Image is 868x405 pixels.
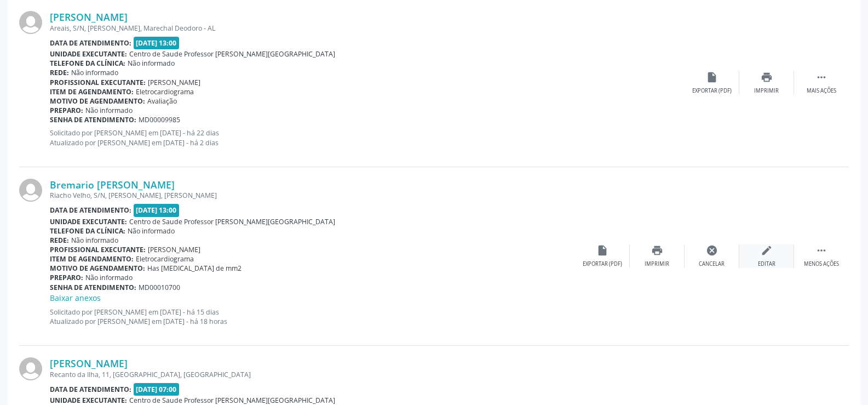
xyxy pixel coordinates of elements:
span: Avaliação [147,96,177,106]
div: Imprimir [754,87,779,95]
span: Não informado [128,226,175,236]
b: Profissional executante: [50,245,146,254]
span: Centro de Saude Professor [PERSON_NAME][GEOGRAPHIC_DATA] [129,49,335,59]
b: Unidade executante: [50,396,127,405]
a: Baixar anexos [50,293,101,303]
b: Telefone da clínica: [50,226,125,236]
b: Item de agendamento: [50,87,134,96]
b: Rede: [50,68,69,77]
div: Imprimir [645,260,669,268]
div: Riacho Velho, S/N, [PERSON_NAME], [PERSON_NAME] [50,191,575,200]
span: Eletrocardiograma [136,87,194,96]
span: [DATE] 13:00 [134,204,180,216]
span: Não informado [71,236,118,245]
span: MD00009985 [139,115,180,124]
span: Não informado [85,106,133,115]
b: Motivo de agendamento: [50,96,145,106]
img: img [19,11,42,34]
i: print [761,71,773,83]
img: img [19,357,42,380]
span: Não informado [128,59,175,68]
span: MD00010700 [139,283,180,292]
b: Preparo: [50,273,83,282]
span: Eletrocardiograma [136,254,194,264]
b: Data de atendimento: [50,206,131,215]
i: insert_drive_file [596,244,608,256]
a: [PERSON_NAME] [50,11,128,23]
p: Solicitado por [PERSON_NAME] em [DATE] - há 22 dias Atualizado por [PERSON_NAME] em [DATE] - há 2... [50,128,685,147]
b: Senha de atendimento: [50,115,136,124]
span: [DATE] 13:00 [134,37,180,49]
span: Não informado [85,273,133,282]
span: [DATE] 07:00 [134,383,180,396]
i:  [815,71,827,83]
b: Telefone da clínica: [50,59,125,68]
div: Recanto da Ilha, 11, [GEOGRAPHIC_DATA], [GEOGRAPHIC_DATA] [50,370,685,379]
b: Data de atendimento: [50,385,131,394]
a: [PERSON_NAME] [50,357,128,369]
b: Preparo: [50,106,83,115]
i: insert_drive_file [706,71,718,83]
b: Unidade executante: [50,49,127,59]
span: Has [MEDICAL_DATA] de mm2 [147,264,242,273]
div: Exportar (PDF) [692,87,732,95]
b: Item de agendamento: [50,254,134,264]
div: Areais, S/N, [PERSON_NAME], Marechal Deodoro - AL [50,24,685,33]
i: edit [761,244,773,256]
i:  [815,244,827,256]
b: Motivo de agendamento: [50,264,145,273]
span: Centro de Saude Professor [PERSON_NAME][GEOGRAPHIC_DATA] [129,217,335,226]
div: Mais ações [807,87,836,95]
span: Não informado [71,68,118,77]
div: Exportar (PDF) [583,260,622,268]
a: Bremario [PERSON_NAME] [50,179,175,191]
b: Data de atendimento: [50,38,131,48]
b: Unidade executante: [50,217,127,226]
i: cancel [706,244,718,256]
div: Editar [758,260,775,268]
b: Rede: [50,236,69,245]
span: Centro de Saude Professor [PERSON_NAME][GEOGRAPHIC_DATA] [129,396,335,405]
p: Solicitado por [PERSON_NAME] em [DATE] - há 15 dias Atualizado por [PERSON_NAME] em [DATE] - há 1... [50,307,575,326]
img: img [19,179,42,202]
span: [PERSON_NAME] [148,78,200,87]
b: Profissional executante: [50,78,146,87]
span: [PERSON_NAME] [148,245,200,254]
i: print [651,244,663,256]
div: Cancelar [699,260,725,268]
b: Senha de atendimento: [50,283,136,292]
div: Menos ações [804,260,839,268]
